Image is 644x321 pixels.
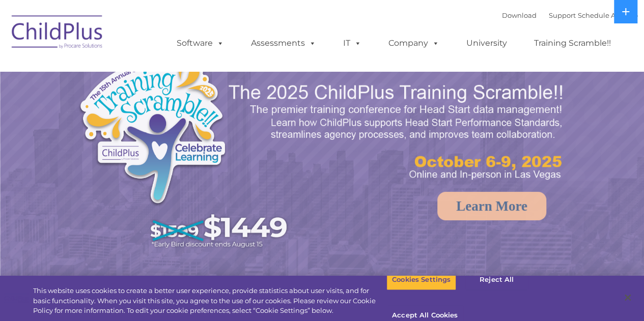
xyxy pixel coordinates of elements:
[386,269,456,290] button: Cookies Settings
[7,8,108,59] img: ChildPlus by Procare Solutions
[549,11,576,19] a: Support
[437,192,546,220] a: Learn More
[465,269,528,290] button: Reject All
[524,33,621,53] a: Training Scramble!!
[502,11,638,19] font: |
[378,33,450,53] a: Company
[456,33,517,53] a: University
[617,286,639,309] button: Close
[578,11,638,19] a: Schedule A Demo
[33,286,386,316] div: This website uses cookies to create a better user experience, provide statistics about user visit...
[333,33,372,53] a: IT
[166,33,234,53] a: Software
[241,33,326,53] a: Assessments
[502,11,537,19] a: Download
